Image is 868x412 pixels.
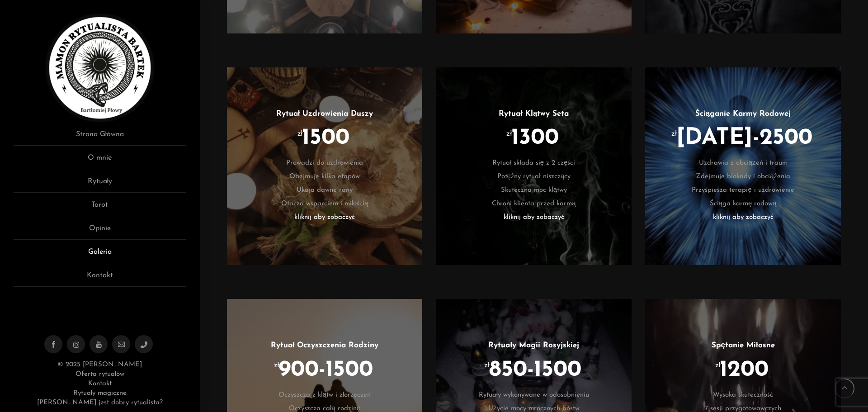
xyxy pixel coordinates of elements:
a: Kontakt [88,380,112,387]
a: [PERSON_NAME] jest dobry rytualista? [37,399,163,406]
li: Oczyszcza z klątw i złorzeczeń [241,388,409,402]
li: Prowadzi do uzdrowienia [241,156,409,170]
li: Zdejmuje blokady i obciążenia [659,170,827,184]
a: Oferta rytuałów [75,371,124,378]
a: O mnie [14,152,186,169]
span: 900-1500 [278,365,373,375]
sup: zł [715,361,721,369]
a: Opinie [14,223,186,240]
li: Rytuał składa się z 2 części [449,156,618,170]
sup: zł [484,361,490,369]
sup: zł [506,130,512,137]
span: 1200 [720,365,769,375]
li: kliknij aby zobaczyć [241,211,409,224]
li: Ukaja dawne rany [241,184,409,197]
li: Przyśpiesza terapię i uzdrowienie [659,184,827,197]
li: Rytuały wykonywane w odosobnieniu [449,388,618,402]
a: Rytuał Oczyszczenia Rodziny [271,341,379,349]
li: Obejmuje kilka etapów [241,170,409,184]
a: Rytuały Magii Rosyjskiej [488,341,579,349]
a: Tarot [14,199,186,216]
a: Rytuał Klątwy Seta [499,110,569,118]
li: Otacza wsparciem i miłością [241,197,409,211]
a: Kontakt [14,270,186,287]
a: Strona Główna [14,129,186,146]
img: Rytualista Bartek [46,14,154,122]
a: Rytuał Uzdrowienia Duszy [276,110,373,118]
li: kliknij aby zobaczyć [449,211,618,224]
a: Spętanie Miłosne [712,341,775,349]
li: Uzdrawia z obciążeń i traum [659,156,827,170]
span: 850-1500 [489,365,581,375]
sup: zł [671,130,677,137]
span: [DATE]-2500 [676,133,812,143]
span: 1300 [511,133,559,143]
a: Ściąganie Karmy Rodowej [695,110,791,118]
span: 1500 [302,133,349,143]
li: Skuteczna moc klątwy [449,184,618,197]
a: Rytuały magiczne [73,390,127,397]
li: Ściąga karmę rodową [659,197,827,211]
sup: zł [274,361,279,369]
li: kliknij aby zobaczyć [659,211,827,224]
sup: zł [297,130,303,137]
li: Chroni klienta przed karmą [449,197,618,211]
li: Wysoka skuteczność [659,388,827,402]
li: Potężny rytuał niszczący [449,170,618,184]
a: Galeria [14,246,186,263]
a: Rytuały [14,176,186,193]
